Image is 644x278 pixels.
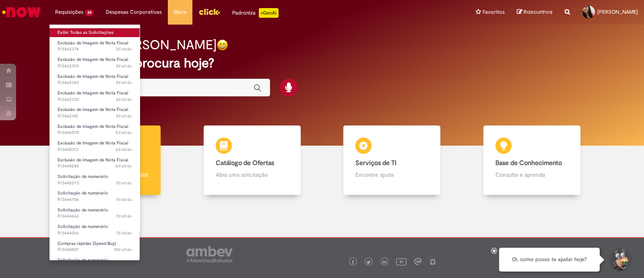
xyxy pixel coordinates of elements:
img: logo_footer_ambev_rotulo_gray.png [186,246,233,262]
span: Compras rápidas (Speed Buy) [58,240,116,247]
span: Favoritos [483,8,505,16]
span: R13462343 [58,79,132,86]
img: ServiceNow [1,4,42,20]
a: Tirar dúvidas Tirar dúvidas com Lupi Assist e Gen Ai [42,125,182,195]
time: 29/08/2025 13:13:29 [116,96,132,102]
span: More [174,8,186,16]
a: Aberto R13462343 : Exclusão de Imagem de Nota Fiscal [50,72,140,87]
span: Exclusão de Imagem de Nota Fiscal [58,40,128,46]
span: R13445273 [58,180,132,186]
img: logo_footer_workplace.png [414,258,421,265]
span: Solicitação de numerário [58,190,108,196]
span: 3d atrás [116,113,132,119]
div: Padroniza [232,8,279,18]
span: R13456070 [58,130,132,136]
span: Requisições [55,8,83,16]
span: Exclusão de Imagem de Nota Fiscal [58,90,128,96]
span: Solicitação de numerário [58,257,108,263]
span: Exclusão de Imagem de Nota Fiscal [58,73,128,79]
button: Iniciar Conversa de Suporte [608,248,632,272]
span: R13444666 [58,213,132,219]
span: R13444566 [58,230,132,236]
p: Consulte e aprenda [495,171,568,179]
a: Aberto R13456070 : Exclusão de Imagem de Nota Fiscal [50,122,140,137]
span: Solicitação de numerário [58,224,108,230]
time: 25/08/2025 16:08:11 [116,180,132,186]
span: 3d atrás [116,96,132,102]
span: R13462182 [58,113,132,119]
h2: O que você procura hoje? [62,56,582,70]
p: +GenAi [259,8,279,18]
span: R13448313 [58,146,132,153]
span: R13462330 [58,96,132,103]
span: 7d atrás [116,196,132,203]
span: 10d atrás [114,247,132,253]
img: happy-face.png [217,39,228,51]
a: Aberto R13448313 : Exclusão de Imagem de Nota Fiscal [50,139,140,154]
span: R13448288 [58,163,132,169]
span: Exclusão de Imagem de Nota Fiscal [58,140,128,146]
time: 26/08/2025 13:17:37 [116,163,132,169]
time: 29/08/2025 13:15:59 [116,79,132,86]
img: click_logo_yellow_360x200.png [198,6,220,18]
img: logo_footer_twitter.png [367,260,371,264]
span: R13462359 [58,63,132,69]
time: 29/08/2025 12:28:06 [116,113,132,119]
span: 7d atrás [116,213,132,219]
span: 6d atrás [116,146,132,153]
time: 25/08/2025 14:27:13 [116,230,132,236]
a: Aberto R13444666 : Solicitação de numerário [50,206,140,221]
b: Serviços de TI [355,159,396,167]
a: Catálogo de Ofertas Abra uma solicitação [182,125,322,195]
img: logo_footer_facebook.png [351,260,355,264]
span: Exclusão de Imagem de Nota Fiscal [58,107,128,113]
time: 25/08/2025 14:38:51 [116,213,132,219]
span: 5d atrás [116,130,132,136]
span: 6d atrás [116,163,132,169]
a: Aberto R13440807 : Compras rápidas (Speed Buy) [50,239,140,254]
a: Aberto R13462359 : Exclusão de Imagem de Nota Fiscal [50,55,140,70]
a: Aberto R13444706 : Solicitação de numerário [50,189,140,204]
a: Serviços de TI Encontre ajuda [322,125,462,195]
span: Rascunhos [524,8,553,16]
img: logo_footer_naosei.png [429,258,436,265]
time: 28/08/2025 09:15:17 [116,130,132,136]
ul: Requisições [49,24,140,261]
span: 3d atrás [116,46,132,52]
span: 7d atrás [116,180,132,186]
span: R13440807 [58,247,132,253]
b: Catálogo de Ofertas [216,159,274,167]
img: logo_footer_linkedin.png [382,260,386,265]
span: R13462374 [58,46,132,52]
span: Solicitação de numerário [58,207,108,213]
img: logo_footer_youtube.png [396,256,407,267]
a: Aberto R13462182 : Exclusão de Imagem de Nota Fiscal [50,105,140,120]
p: Abra uma solicitação [216,171,289,179]
span: 7d atrás [116,230,132,236]
a: Aberto R13462330 : Exclusão de Imagem de Nota Fiscal [50,89,140,104]
time: 29/08/2025 13:23:59 [116,46,132,52]
span: Despesas Corporativas [106,8,162,16]
span: R13444706 [58,196,132,203]
span: Exclusão de Imagem de Nota Fiscal [58,123,128,130]
span: Exclusão de Imagem de Nota Fiscal [58,56,128,63]
time: 22/08/2025 16:26:20 [114,247,132,253]
a: Aberto R13462374 : Exclusão de Imagem de Nota Fiscal [50,39,140,54]
a: Aberto R13444566 : Solicitação de numerário [50,222,140,237]
span: [PERSON_NAME] [597,8,638,15]
a: Base de Conhecimento Consulte e aprenda [462,125,602,195]
b: Base de Conhecimento [495,159,562,167]
a: Aberto R13445273 : Solicitação de numerário [50,172,140,187]
time: 25/08/2025 14:44:44 [116,196,132,203]
span: 3d atrás [116,63,132,69]
a: Aberto R13448288 : Exclusão de Imagem de Nota Fiscal [50,156,140,171]
span: Solicitação de numerário [58,173,108,180]
p: Encontre ajuda [355,171,428,179]
time: 29/08/2025 13:18:57 [116,63,132,69]
a: Aberto R13439681 : Solicitação de numerário [50,256,140,271]
a: Rascunhos [517,8,553,16]
time: 26/08/2025 13:24:06 [116,146,132,153]
a: Exibir Todas as Solicitações [50,28,140,37]
span: Exclusão de Imagem de Nota Fiscal [58,157,128,163]
span: 3d atrás [116,79,132,86]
